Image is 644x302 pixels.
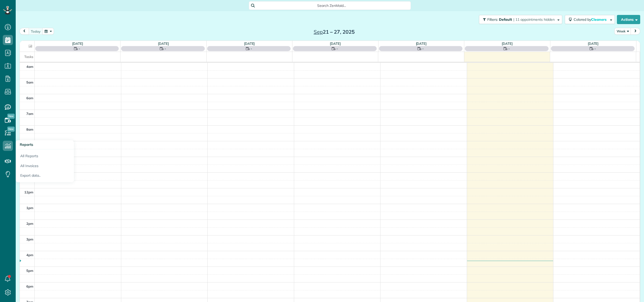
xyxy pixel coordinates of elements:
a: Export data.. [16,171,74,182]
span: - [508,46,510,51]
span: 12pm [24,190,33,194]
a: [DATE] [502,42,513,46]
span: New [7,127,15,132]
span: Default [499,17,512,22]
span: - [422,46,424,51]
button: Colored byCleaners [565,15,615,24]
button: Filters: Default | 11 appointments hidden [479,15,562,24]
span: - [594,46,596,51]
span: | 11 appointments hidden [513,17,555,22]
span: 3pm [26,237,33,241]
span: Tasks [24,55,33,59]
span: New [7,114,15,119]
span: 5pm [26,269,33,273]
span: Reports [20,142,33,147]
button: Actions [617,15,640,24]
button: next [631,28,640,35]
span: 1pm [26,206,33,210]
span: 5am [26,80,33,84]
a: All Invoices [16,161,74,171]
span: 4pm [26,253,33,257]
span: 2pm [26,222,33,226]
h2: 21 – 27, 2025 [303,29,366,35]
span: Sep [314,29,323,35]
a: [DATE] [158,42,169,46]
a: [DATE] [588,42,599,46]
span: - [165,46,166,51]
span: 6pm [26,284,33,288]
span: Filters: [487,17,498,22]
a: All Reports [16,149,74,161]
a: Filters: Default | 11 appointments hidden [476,15,562,24]
span: Colored by [574,17,608,22]
button: prev [19,28,29,35]
button: Week [614,28,631,35]
span: 4am [26,65,33,69]
span: - [336,46,338,51]
a: [DATE] [416,42,427,46]
span: Cleaners [591,17,607,22]
button: today [29,28,43,35]
span: 6am [26,96,33,100]
a: [DATE] [244,42,255,46]
span: - [79,46,80,51]
span: 7am [26,112,33,116]
span: - [251,46,252,51]
a: [DATE] [72,42,83,46]
span: 8am [26,127,33,131]
a: [DATE] [330,42,341,46]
